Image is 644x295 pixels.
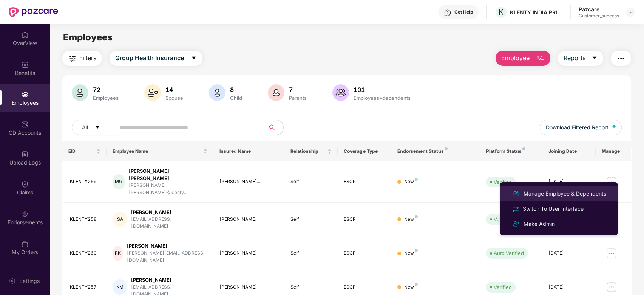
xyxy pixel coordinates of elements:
button: Group Health Insurancecaret-down [110,51,202,66]
div: Verified [494,283,512,291]
div: [PERSON_NAME] [219,250,278,257]
span: Reports [564,53,585,63]
img: svg+xml;base64,PHN2ZyBpZD0iRW1wbG95ZWVzIiB4bWxucz0iaHR0cDovL3d3dy53My5vcmcvMjAwMC9zdmciIHdpZHRoPS... [21,91,29,98]
img: svg+xml;base64,PHN2ZyB4bWxucz0iaHR0cDovL3d3dy53My5vcmcvMjAwMC9zdmciIHdpZHRoPSIyNCIgaGVpZ2h0PSIyNC... [511,219,520,228]
div: SA [113,212,127,227]
th: Relationship [284,141,338,161]
div: [PERSON_NAME][EMAIL_ADDRESS][DOMAIN_NAME] [127,250,207,264]
div: [PERSON_NAME] [219,216,278,223]
div: [PERSON_NAME] [PERSON_NAME] [129,168,207,182]
span: Employees [63,32,113,43]
img: svg+xml;base64,PHN2ZyB4bWxucz0iaHR0cDovL3d3dy53My5vcmcvMjAwMC9zdmciIHhtbG5zOnhsaW5rPSJodHRwOi8vd3... [332,84,349,101]
img: manageButton [605,247,618,259]
div: Verified [494,178,512,186]
div: New [404,250,418,257]
div: Endorsement Status [397,148,474,154]
img: svg+xml;base64,PHN2ZyB4bWxucz0iaHR0cDovL3d3dy53My5vcmcvMjAwMC9zdmciIHdpZHRoPSI4IiBoZWlnaHQ9IjgiIH... [415,215,418,218]
div: Auto Verified [494,249,524,257]
span: EID [68,148,95,154]
img: svg+xml;base64,PHN2ZyBpZD0iTXlfT3JkZXJzIiBkYXRhLW5hbWU9Ik15IE9yZGVycyIgeG1sbnM9Imh0dHA6Ly93d3cudz... [21,240,29,248]
div: Employees [91,95,120,101]
img: manageButton [605,176,618,188]
span: Filters [79,53,96,63]
div: Customer_success [579,13,619,19]
img: svg+xml;base64,PHN2ZyB4bWxucz0iaHR0cDovL3d3dy53My5vcmcvMjAwMC9zdmciIHhtbG5zOnhsaW5rPSJodHRwOi8vd3... [612,125,616,129]
th: Employee Name [107,141,213,161]
div: ESCP [344,284,385,291]
div: ESCP [344,216,385,223]
div: Parents [287,95,308,101]
div: Manage Employee & Dependents [522,189,608,198]
button: Employee [496,51,550,66]
img: svg+xml;base64,PHN2ZyB4bWxucz0iaHR0cDovL3d3dy53My5vcmcvMjAwMC9zdmciIHdpZHRoPSI4IiBoZWlnaHQ9IjgiIH... [415,283,418,286]
div: [DATE] [548,178,590,185]
button: Filters [62,51,102,66]
span: Relationship [290,148,326,154]
div: Switch To User Interface [521,205,585,213]
span: All [82,123,88,132]
img: svg+xml;base64,PHN2ZyBpZD0iRW5kb3JzZW1lbnRzIiB4bWxucz0iaHR0cDovL3d3dy53My5vcmcvMjAwMC9zdmciIHdpZH... [21,210,29,218]
img: svg+xml;base64,PHN2ZyB4bWxucz0iaHR0cDovL3d3dy53My5vcmcvMjAwMC9zdmciIHdpZHRoPSIyNCIgaGVpZ2h0PSIyNC... [511,205,520,213]
div: [PERSON_NAME] [219,284,278,291]
div: 8 [229,86,244,93]
span: caret-down [191,55,197,62]
button: Reportscaret-down [558,51,603,66]
span: K [499,8,503,17]
div: Spouse [164,95,185,101]
img: svg+xml;base64,PHN2ZyB4bWxucz0iaHR0cDovL3d3dy53My5vcmcvMjAwMC9zdmciIHdpZHRoPSI4IiBoZWlnaHQ9IjgiIH... [415,178,418,181]
th: Coverage Type [338,141,391,161]
img: svg+xml;base64,PHN2ZyBpZD0iVXBsb2FkX0xvZ3MiIGRhdGEtbmFtZT0iVXBsb2FkIExvZ3MiIHhtbG5zPSJodHRwOi8vd3... [21,151,29,158]
img: svg+xml;base64,PHN2ZyB4bWxucz0iaHR0cDovL3d3dy53My5vcmcvMjAwMC9zdmciIHdpZHRoPSI4IiBoZWlnaHQ9IjgiIH... [522,147,525,150]
div: KLENTY INDIA PRIVATE LIMITED [510,9,563,16]
div: [PERSON_NAME] [127,242,207,250]
img: manageButton [605,281,618,293]
th: Insured Name [213,141,284,161]
div: Self [290,284,332,291]
div: Pazcare [579,6,619,13]
img: svg+xml;base64,PHN2ZyB4bWxucz0iaHR0cDovL3d3dy53My5vcmcvMjAwMC9zdmciIHhtbG5zOnhsaW5rPSJodHRwOi8vd3... [268,84,284,101]
span: caret-down [95,125,100,131]
span: caret-down [591,55,598,62]
button: search [265,120,284,135]
div: [EMAIL_ADDRESS][DOMAIN_NAME] [131,216,207,230]
div: Employees+dependents [352,95,412,101]
img: svg+xml;base64,PHN2ZyB4bWxucz0iaHR0cDovL3d3dy53My5vcmcvMjAwMC9zdmciIHdpZHRoPSI4IiBoZWlnaHQ9IjgiIH... [415,249,418,252]
div: Child [229,95,244,101]
div: [PERSON_NAME] [131,276,207,284]
div: Self [290,250,332,257]
img: svg+xml;base64,PHN2ZyB4bWxucz0iaHR0cDovL3d3dy53My5vcmcvMjAwMC9zdmciIHdpZHRoPSIyNCIgaGVpZ2h0PSIyNC... [616,54,625,63]
div: New [404,216,418,223]
div: KLENTY257 [70,284,101,291]
div: ESCP [344,250,385,257]
div: Settings [17,277,42,285]
span: Group Health Insurance [115,53,184,63]
div: ESCP [344,178,385,185]
div: Verified [494,216,512,223]
div: Get Help [454,9,473,15]
div: Platform Status [486,148,536,154]
div: New [404,178,418,185]
div: KLENTY259 [70,178,101,185]
button: Allcaret-down [72,120,118,135]
span: Employee [501,53,530,63]
div: KM [113,279,127,295]
th: Joining Date [542,141,596,161]
div: New [404,284,418,291]
button: Download Filtered Report [540,120,622,135]
div: [PERSON_NAME].[PERSON_NAME]@klenty.... [129,182,207,196]
img: svg+xml;base64,PHN2ZyBpZD0iRHJvcGRvd24tMzJ4MzIiIHhtbG5zPSJodHRwOi8vd3d3LnczLm9yZy8yMDAwL3N2ZyIgd2... [627,9,633,15]
span: Employee Name [113,148,201,154]
div: KLENTY260 [70,250,101,257]
img: svg+xml;base64,PHN2ZyB4bWxucz0iaHR0cDovL3d3dy53My5vcmcvMjAwMC9zdmciIHhtbG5zOnhsaW5rPSJodHRwOi8vd3... [511,189,520,198]
img: svg+xml;base64,PHN2ZyBpZD0iQ2xhaW0iIHhtbG5zPSJodHRwOi8vd3d3LnczLm9yZy8yMDAwL3N2ZyIgd2lkdGg9IjIwIi... [21,180,29,188]
span: Download Filtered Report [546,123,608,132]
img: svg+xml;base64,PHN2ZyB4bWxucz0iaHR0cDovL3d3dy53My5vcmcvMjAwMC9zdmciIHhtbG5zOnhsaW5rPSJodHRwOi8vd3... [536,54,545,63]
div: Self [290,178,332,185]
img: svg+xml;base64,PHN2ZyBpZD0iQ0RfQWNjb3VudHMiIGRhdGEtbmFtZT0iQ0QgQWNjb3VudHMiIHhtbG5zPSJodHRwOi8vd3... [21,121,29,128]
div: Self [290,216,332,223]
div: [DATE] [548,250,590,257]
div: KLENTY258 [70,216,101,223]
img: svg+xml;base64,PHN2ZyB4bWxucz0iaHR0cDovL3d3dy53My5vcmcvMjAwMC9zdmciIHdpZHRoPSIyNCIgaGVpZ2h0PSIyNC... [68,54,77,63]
div: 72 [91,86,120,93]
img: svg+xml;base64,PHN2ZyBpZD0iU2V0dGluZy0yMHgyMCIgeG1sbnM9Imh0dHA6Ly93d3cudzMub3JnLzIwMDAvc3ZnIiB3aW... [8,277,15,285]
